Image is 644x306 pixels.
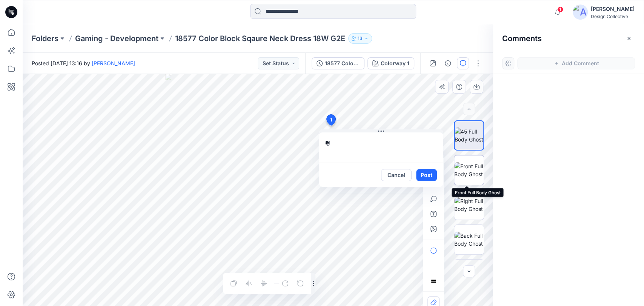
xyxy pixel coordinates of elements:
button: Add Comment [517,57,635,69]
button: 18577 Color Block Sqaure Neck Dress 18W G2E [312,57,364,69]
div: [PERSON_NAME] [591,5,635,14]
img: Back Full Body Ghost [454,232,484,248]
img: avatar [573,5,588,20]
h2: Comments [502,34,542,43]
span: 1 [330,117,332,123]
img: 45 Full Body Ghost [455,128,483,143]
div: 18577 Color Block Sqaure Neck Dress 18W G2E [325,59,360,68]
button: Colorway 1 [367,57,414,69]
a: [PERSON_NAME] [92,60,135,66]
a: Gaming - Development [75,33,158,44]
button: Cancel [381,169,412,181]
p: 18577 Color Block Sqaure Neck Dress 18W G2E [175,33,345,44]
p: 13 [358,34,363,43]
span: 1 [557,6,563,12]
div: Design Collective [591,14,635,19]
button: 13 [348,33,372,44]
div: Colorway 1 [381,59,409,68]
button: Details [442,57,454,69]
span: Posted [DATE] 13:16 by [32,59,135,67]
img: Right Full Body Ghost [454,197,484,213]
button: Post [416,169,437,181]
img: Front Full Body Ghost [454,162,484,178]
a: Folders [32,33,58,44]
